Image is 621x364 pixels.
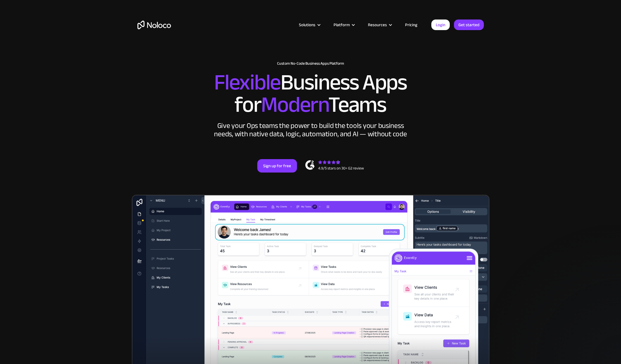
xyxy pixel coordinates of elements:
[327,21,361,28] div: Platform
[137,71,484,116] h2: Business Apps for Teams
[454,20,484,30] a: Get started
[261,84,328,125] span: Modern
[137,21,171,29] a: home
[368,21,387,28] div: Resources
[361,21,398,28] div: Resources
[137,61,484,66] h1: Custom No-Code Business Apps Platform
[292,21,327,28] div: Solutions
[398,21,424,28] a: Pricing
[334,21,350,28] div: Platform
[299,21,315,28] div: Solutions
[257,159,297,173] a: Sign up for free
[214,62,280,103] span: Flexible
[431,20,450,30] a: Login
[213,122,408,138] div: Give your Ops teams the power to build the tools your business needs, with native data, logic, au...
